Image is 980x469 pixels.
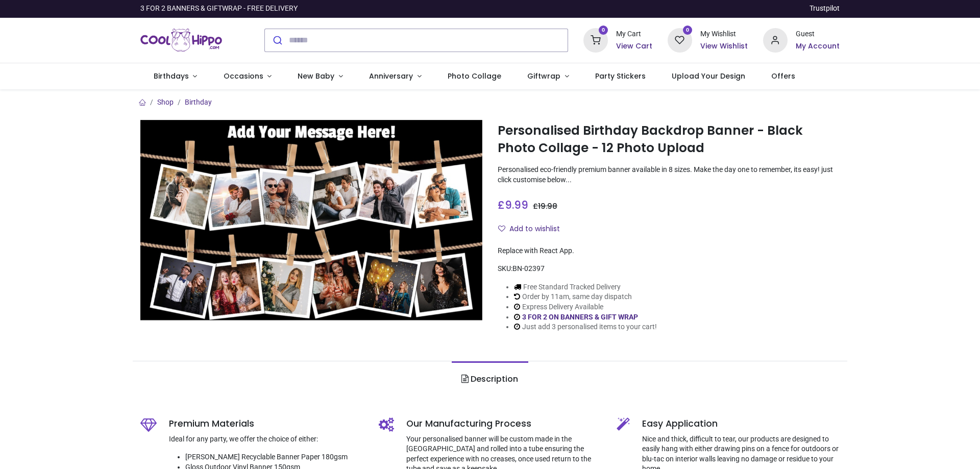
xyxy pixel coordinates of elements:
[185,452,363,462] li: [PERSON_NAME] Recyclable Banner Paper 180gsm
[452,361,528,397] a: Description
[796,29,840,39] div: Guest
[595,71,646,81] span: Party Stickers
[616,29,652,39] div: My Cart
[498,122,840,157] h1: Personalised Birthday Backdrop Banner - Black Photo Collage - 12 Photo Upload
[642,417,840,430] h5: Easy Application
[498,165,840,185] p: Personalised eco-friendly premium banner available in 8 sizes. Make the day one to remember, its ...
[369,71,413,81] span: Anniversary
[498,198,528,212] span: £
[700,29,748,39] div: My Wishlist
[533,201,557,211] span: £
[498,246,840,256] div: Replace with React App.
[538,201,557,211] span: 19.98
[157,98,174,106] a: Shop
[169,417,363,430] h5: Premium Materials
[616,41,652,52] a: View Cart
[154,71,189,81] span: Birthdays
[522,313,638,321] a: 3 FOR 2 ON BANNERS & GIFT WRAP
[583,35,608,43] a: 0
[505,198,528,212] span: 9.99
[514,322,657,332] li: Just add 3 personalised items to your cart!
[169,434,363,445] p: Ideal for any party, we offer the choice of either:
[514,63,582,90] a: Giftwrap
[527,71,560,81] span: Giftwrap
[512,264,545,273] span: BN-02397
[810,4,840,14] a: Trustpilot
[796,41,840,52] a: My Account
[700,41,748,52] a: View Wishlist
[672,71,745,81] span: Upload Your Design
[140,4,298,14] div: 3 FOR 2 BANNERS & GIFTWRAP - FREE DELIVERY
[140,120,482,321] img: Personalised Birthday Backdrop Banner - Black Photo Collage - 12 Photo Upload
[224,71,263,81] span: Occasions
[683,26,693,35] sup: 0
[448,71,501,81] span: Photo Collage
[498,220,569,238] button: Add to wishlistAdd to wishlist
[514,292,657,302] li: Order by 11am, same day dispatch
[498,225,505,232] i: Add to wishlist
[356,63,434,90] a: Anniversary
[514,302,657,312] li: Express Delivery Available
[298,71,334,81] span: New Baby
[514,282,657,292] li: Free Standard Tracked Delivery
[498,264,840,274] div: SKU:
[185,98,212,106] a: Birthday
[285,63,356,90] a: New Baby
[406,417,602,430] h5: Our Manufacturing Process
[668,35,692,43] a: 0
[210,63,285,90] a: Occasions
[265,29,289,52] button: Submit
[140,26,222,55] img: Cool Hippo
[140,63,210,90] a: Birthdays
[771,71,795,81] span: Offers
[140,26,222,55] a: Logo of Cool Hippo
[599,26,608,35] sup: 0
